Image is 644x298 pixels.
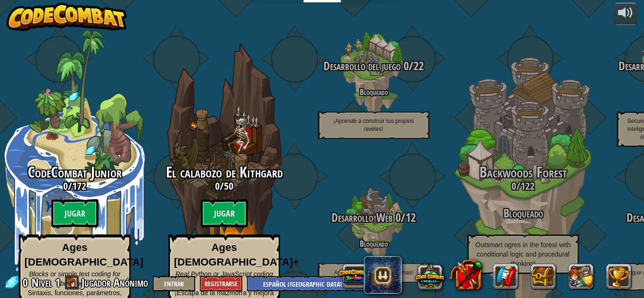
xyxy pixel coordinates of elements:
[149,180,299,192] h3: /
[323,58,401,74] span: Desarrollo del juego
[401,58,409,74] span: 0
[299,88,448,97] h4: Bloqueado
[55,275,60,290] span: 1
[200,276,242,291] button: Registrarse
[299,60,448,72] h3: /
[32,275,52,290] span: Nivel
[331,209,393,226] span: Desarrollo Web
[153,276,195,291] button: Entrar
[393,209,401,226] span: 0
[299,211,448,224] h3: /
[25,242,143,268] strong: Ages [DEMOGRAPHIC_DATA]
[475,241,570,267] span: Outsmart ogres in the forest with conditional logic and procedural thinking!
[614,3,637,25] button: Ajustar el volúmen
[334,269,413,276] span: Aprende HTML,scripting y mas!
[333,118,414,132] span: ¡Aprende a construir tus propios niveles!
[175,270,273,287] span: Real Python or JavaScript coding for everyone
[63,179,68,193] span: 0
[479,162,567,182] span: Backwoods Forest
[448,207,598,220] h3: Bloqueado
[174,242,299,268] strong: Ages [DEMOGRAPHIC_DATA]+
[512,179,516,193] span: 0
[201,199,248,227] btn: Jugar
[299,239,448,248] h4: Bloqueado
[7,3,127,31] img: CodeCombat - Learn how to code by playing a game
[28,162,122,182] span: CodeCombat Junior
[224,179,233,193] span: 50
[23,275,31,290] span: 0
[405,209,416,226] span: 12
[166,162,283,182] span: El calabozo de Kithgard
[29,270,121,287] span: Blocks or simple text coding for beginners
[82,275,148,290] span: Jugador Anónimo
[51,199,99,227] btn: Jugar
[215,179,220,193] span: 0
[520,179,535,193] span: 122
[413,58,424,74] span: 22
[448,180,598,192] h3: /
[72,179,86,193] span: 172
